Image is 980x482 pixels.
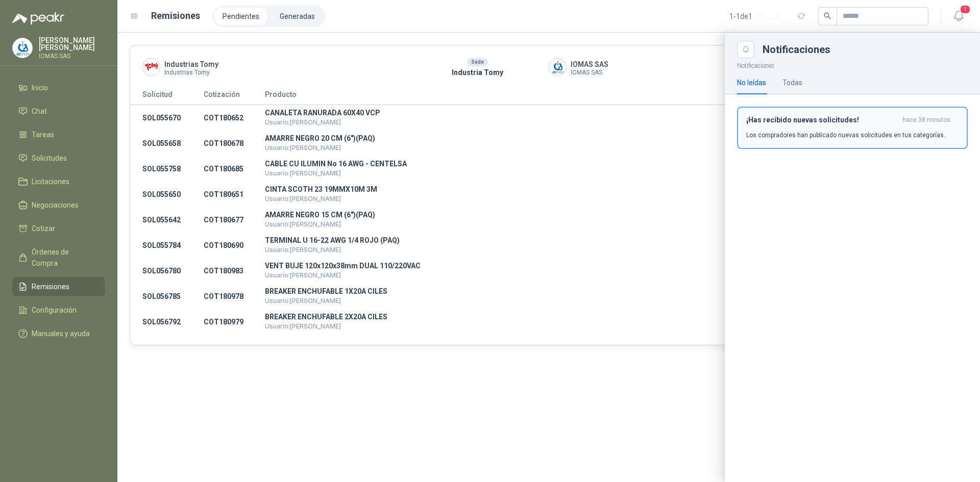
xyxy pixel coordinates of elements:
p: Los compradores han publicado nuevas solicitudes en tus categorías. [746,131,945,140]
span: Inicio [32,82,48,93]
button: ¡Has recibido nuevas solicitudes!hace 38 minutos Los compradores han publicado nuevas solicitudes... [737,107,968,149]
a: Generadas [272,8,323,25]
p: [PERSON_NAME] [PERSON_NAME] [39,37,105,51]
a: Manuales y ayuda [12,324,105,343]
a: Órdenes de Compra [12,242,105,273]
div: Notificaciones [763,44,968,55]
span: Órdenes de Compra [32,246,95,269]
span: Cotizar [32,223,55,234]
span: Licitaciones [32,176,69,187]
p: Notificaciones [725,58,980,71]
p: IOMAS SAS [39,53,105,59]
a: Tareas [12,125,105,144]
a: Chat [12,102,105,121]
a: Pendientes [214,8,267,25]
div: Todas [782,77,802,88]
div: No leídas [737,77,766,88]
a: Cotizar [12,219,105,238]
span: Chat [32,106,47,117]
a: Configuración [12,300,105,320]
img: Logo peakr [12,12,64,24]
div: 1 - 1 de 1 [729,8,785,24]
a: Inicio [12,78,105,97]
span: Solicitudes [32,153,67,164]
img: Company Logo [13,38,32,58]
a: Licitaciones [12,172,105,191]
span: Manuales y ayuda [32,328,90,339]
span: Negociaciones [32,199,79,211]
h3: ¡Has recibido nuevas solicitudes! [746,116,898,124]
span: search [824,12,831,19]
span: 1 [960,5,971,14]
span: Tareas [32,129,54,140]
a: Solicitudes [12,148,105,168]
button: Close [737,41,754,58]
span: Remisiones [32,281,69,292]
span: Configuración [32,305,77,316]
h1: Remisiones [151,9,200,23]
a: Remisiones [12,277,105,296]
button: 1 [949,7,968,26]
span: hace 38 minutos [902,116,950,124]
a: Negociaciones [12,195,105,215]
